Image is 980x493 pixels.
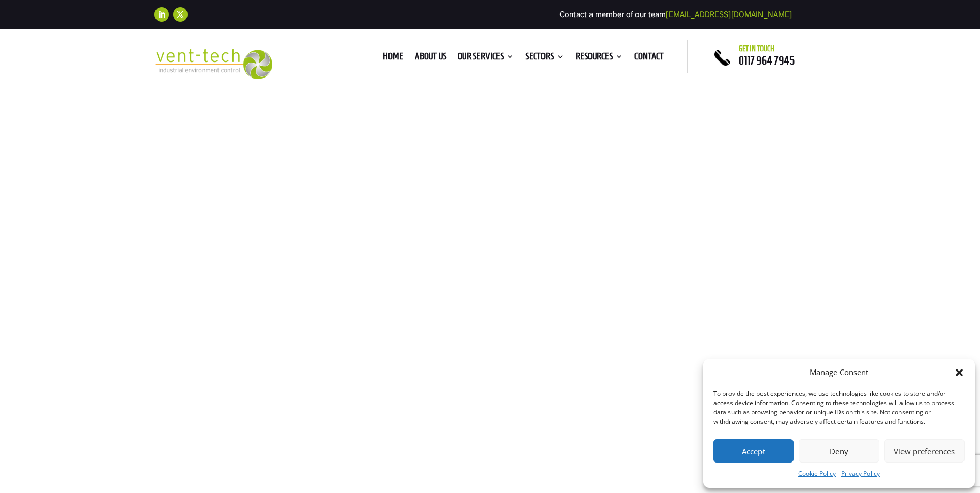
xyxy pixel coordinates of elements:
[383,53,403,64] a: Home
[666,10,792,19] a: [EMAIL_ADDRESS][DOMAIN_NAME]
[559,10,792,19] span: Contact a member of our team
[884,439,965,463] button: View preferences
[173,7,188,22] a: Follow on X
[525,53,564,64] a: Sectors
[954,367,965,378] div: Close dialog
[713,439,794,463] button: Accept
[798,468,836,480] a: Cookie Policy
[713,389,963,426] div: To provide the best experiences, we use technologies like cookies to store and/or access device i...
[415,53,446,64] a: About us
[739,44,774,53] span: Get in touch
[154,49,273,79] img: 2023-09-27T08_35_16.549ZVENT-TECH---Clear-background
[634,53,664,64] a: Contact
[799,439,879,463] button: Deny
[810,366,868,379] div: Manage Consent
[458,53,514,64] a: Our Services
[575,53,623,64] a: Resources
[841,468,880,480] a: Privacy Policy
[739,54,795,67] a: 0117 964 7945
[154,7,169,22] a: Follow on LinkedIn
